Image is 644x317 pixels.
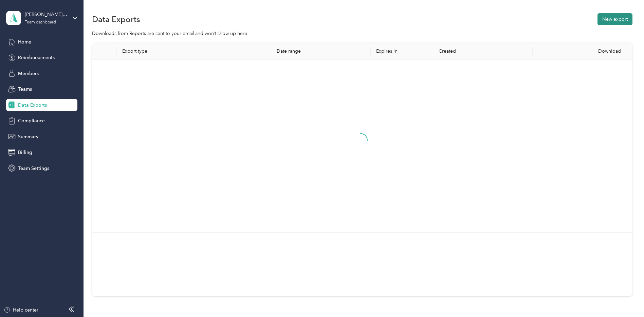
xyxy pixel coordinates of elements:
[18,117,45,124] span: Compliance
[271,43,371,60] th: Date range
[538,48,627,54] div: Download
[4,306,38,314] button: Help center
[18,70,39,77] span: Members
[25,11,67,18] div: [PERSON_NAME] Sales
[597,13,632,25] button: New export
[92,16,140,23] h1: Data Exports
[371,43,433,60] th: Expires in
[117,43,271,60] th: Export type
[606,279,644,317] iframe: Everlance-gr Chat Button Frame
[92,30,632,37] div: Downloads from Reports are sent to your email and won’t show up here.
[18,149,32,156] span: Billing
[18,133,38,140] span: Summary
[18,165,49,172] span: Team Settings
[18,38,31,46] span: Home
[433,43,533,60] th: Created
[25,20,56,24] div: Team dashboard
[18,102,47,109] span: Data Exports
[18,86,32,93] span: Teams
[18,54,55,61] span: Reimbursements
